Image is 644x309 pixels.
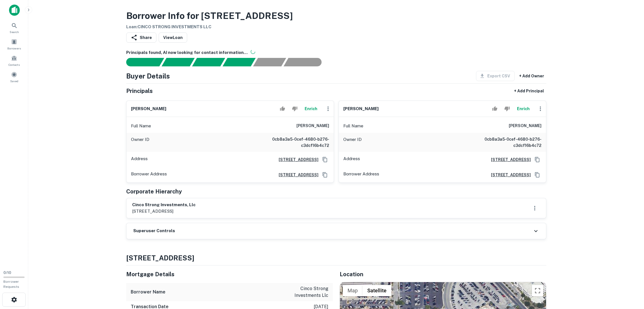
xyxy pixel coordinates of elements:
[126,49,546,56] h6: Principals found, AI now looking for contact information...
[486,172,531,178] a: [STREET_ADDRESS]
[131,136,149,149] p: Owner ID
[343,285,363,296] button: Show street map
[512,86,546,96] button: + Add Principal
[132,202,196,208] h6: cinco strong investments, llc
[131,106,166,112] h6: [PERSON_NAME]
[616,264,644,291] iframe: Chat Widget
[502,103,512,114] button: Reject
[343,171,379,179] p: Borrower Address
[533,155,542,164] button: Copy Address
[2,36,27,52] a: Borrowers
[3,280,19,289] span: Borrower Requests
[126,87,153,95] h5: Principals
[284,58,328,66] div: AI fulfillment process complete.
[363,285,391,296] button: Show satellite imagery
[490,103,500,114] button: Accept
[514,103,532,114] button: Enrich
[278,285,328,299] p: cinco strong investments llc
[131,171,167,179] p: Borrower Address
[3,271,11,275] span: 0 / 10
[278,103,287,114] button: Accept
[161,58,195,66] div: Your request is received and processing...
[296,123,329,129] h6: [PERSON_NAME]
[2,20,27,35] a: Search
[126,270,333,278] h5: Mortgage Details
[274,156,318,163] a: [STREET_ADDRESS]
[8,62,20,67] span: Contacts
[2,53,27,68] a: Contacts
[474,136,542,149] h6: 0cb8a3a5-0cef-4680-b276-c3dcf16b4c72
[321,171,329,179] button: Copy Address
[126,71,170,81] h4: Buyer Details
[261,136,329,149] h6: 0cb8a3a5-0cef-4680-b276-c3dcf16b4c72
[131,155,148,164] p: Address
[340,270,546,278] h5: Location
[126,187,182,196] h5: Corporate Hierarchy
[509,123,542,129] h6: [PERSON_NAME]
[343,106,379,112] h6: [PERSON_NAME]
[119,58,162,66] div: Sending borrower request to AI...
[517,71,546,81] button: + Add Owner
[222,58,256,66] div: Principals found, AI now looking for contact information...
[302,103,320,114] button: Enrich
[533,171,542,179] button: Copy Address
[126,253,546,263] h4: [STREET_ADDRESS]
[126,32,156,43] button: Share
[159,32,187,43] a: ViewLoan
[290,103,300,114] button: Reject
[132,208,196,215] p: [STREET_ADDRESS]
[126,24,293,30] h6: Loan : CINCO STRONG INVESTMENTS LLC
[486,156,531,163] a: [STREET_ADDRESS]
[133,228,175,234] h6: Superuser Controls
[7,46,21,51] span: Borrowers
[321,155,329,164] button: Copy Address
[131,289,165,295] h6: Borrower Name
[126,9,293,23] h3: Borrower Info for [STREET_ADDRESS]
[2,69,27,84] a: Saved
[10,30,19,34] span: Search
[9,5,20,16] img: capitalize-icon.png
[192,58,225,66] div: Documents found, AI parsing details...
[10,79,18,83] span: Saved
[253,58,286,66] div: Principals found, still searching for contact information. This may take time...
[343,136,362,149] p: Owner ID
[343,123,363,129] p: Full Name
[274,172,318,178] a: [STREET_ADDRESS]
[343,155,360,164] p: Address
[131,123,151,129] p: Full Name
[532,285,543,296] button: Toggle fullscreen view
